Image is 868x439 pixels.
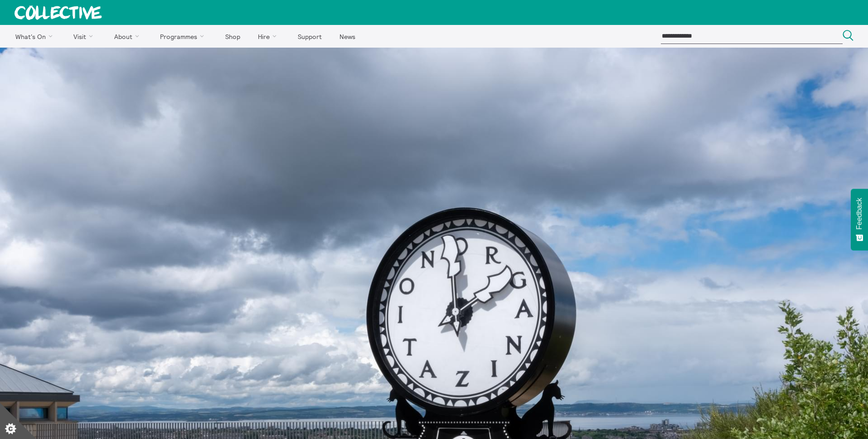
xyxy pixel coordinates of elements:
a: Visit [66,25,105,48]
button: Feedback - Show survey [851,189,868,250]
a: Support [290,25,330,48]
a: Hire [250,25,288,48]
a: Programmes [152,25,216,48]
a: News [331,25,363,48]
span: Feedback [855,198,863,229]
a: Shop [217,25,248,48]
a: What's On [7,25,64,48]
a: About [106,25,150,48]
